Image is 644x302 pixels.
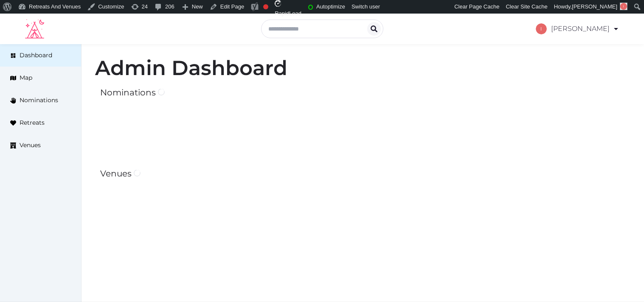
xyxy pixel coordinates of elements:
[263,4,268,9] div: Focus keyphrase not set
[572,3,617,10] span: [PERSON_NAME]
[536,17,619,41] a: [PERSON_NAME]
[100,168,630,179] h2: Venues
[20,96,58,105] span: Nominations
[20,51,52,60] span: Dashboard
[506,3,547,10] span: Clear Site Cache
[100,87,630,98] h2: Nominations
[454,3,499,10] span: Clear Page Cache
[20,73,32,82] span: Map
[20,141,41,150] span: Venues
[20,118,45,127] span: Retreats
[95,58,630,78] h1: Admin Dashboard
